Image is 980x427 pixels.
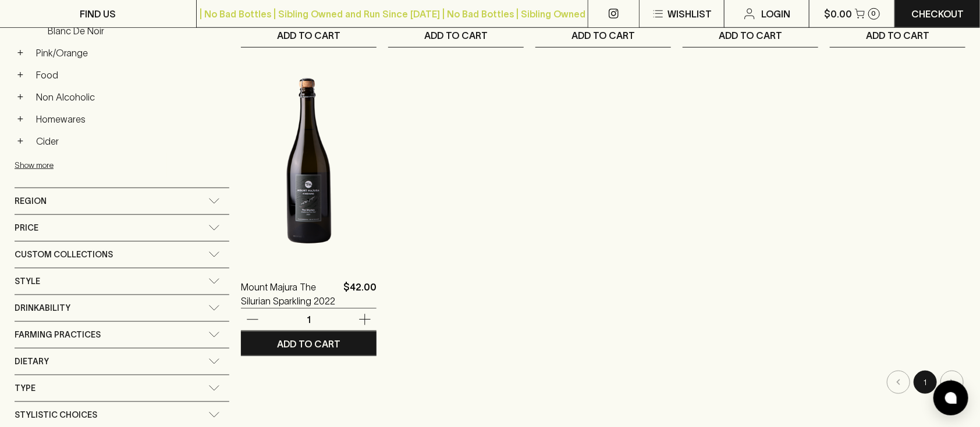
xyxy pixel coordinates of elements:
div: Price [15,215,229,241]
button: + [15,69,26,81]
button: + [15,91,26,103]
a: Homewares [31,109,229,129]
a: Food [31,65,229,85]
a: Mount Majura The Silurian Sparkling 2022 [241,280,339,308]
span: Style [15,274,40,289]
div: Type [15,375,229,401]
button: ADD TO CART [241,23,377,47]
div: Region [15,188,229,214]
span: Price [15,221,38,235]
span: Farming Practices [15,328,101,342]
p: ADD TO CART [424,28,488,42]
div: Dietary [15,349,229,375]
button: ADD TO CART [683,23,818,47]
p: ADD TO CART [277,28,340,42]
span: Type [15,381,35,396]
p: FIND US [80,7,116,21]
p: ADD TO CART [719,28,782,42]
p: 0 [872,10,876,17]
span: Dietary [15,354,49,369]
span: Stylistic Choices [15,408,97,422]
button: + [15,47,26,59]
div: Style [15,268,229,295]
p: Login [761,7,790,21]
p: Wishlist [667,7,712,21]
span: Custom Collections [15,247,113,262]
img: Mount Majura The Silurian Sparkling 2022 [241,59,377,263]
a: Blanc de Noir [42,21,229,41]
a: Cider [31,131,229,151]
button: page 1 [914,371,937,394]
span: Drinkability [15,301,70,315]
a: Non Alcoholic [31,87,229,107]
button: + [15,135,26,147]
div: Farming Practices [15,322,229,348]
button: ADD TO CART [830,23,965,47]
a: Pink/Orange [31,43,229,63]
button: Show more [15,153,167,177]
div: Custom Collections [15,242,229,268]
button: ADD TO CART [388,23,524,47]
p: ADD TO CART [571,28,635,42]
button: + [15,113,26,125]
button: ADD TO CART [535,23,671,47]
p: ADD TO CART [866,28,929,42]
p: $0.00 [825,7,853,21]
p: 1 [295,313,323,326]
img: bubble-icon [945,392,957,404]
p: $42.00 [343,280,377,308]
button: ADD TO CART [241,332,377,356]
nav: pagination navigation [241,371,965,394]
p: Checkout [911,7,964,21]
p: ADD TO CART [277,337,340,351]
span: Region [15,194,47,209]
div: Drinkability [15,295,229,321]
